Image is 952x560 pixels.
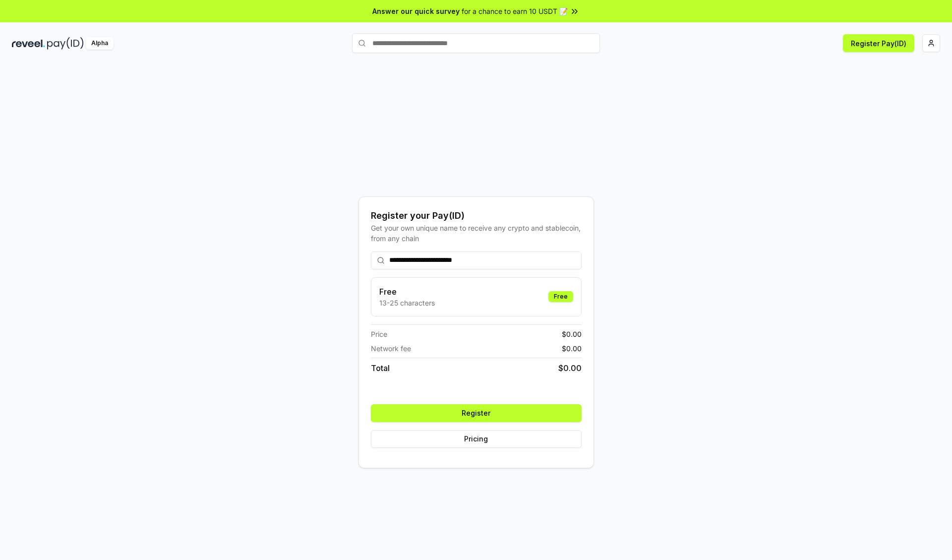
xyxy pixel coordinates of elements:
[462,6,568,16] span: for a chance to earn 10 USDT 📝
[562,343,582,354] span: $ 0.00
[379,286,435,298] h3: Free
[47,37,84,50] img: pay_id
[548,291,573,302] div: Free
[371,329,387,339] span: Price
[379,298,435,308] p: 13-25 characters
[371,362,390,374] span: Total
[371,343,411,354] span: Network fee
[843,34,914,52] button: Register Pay(ID)
[558,362,582,374] span: $ 0.00
[372,6,460,16] span: Answer our quick survey
[86,37,114,50] div: Alpha
[371,404,582,422] button: Register
[12,37,45,50] img: reveel_dark
[562,329,582,339] span: $ 0.00
[371,430,582,448] button: Pricing
[371,223,582,244] div: Get your own unique name to receive any crypto and stablecoin, from any chain
[371,209,582,223] div: Register your Pay(ID)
